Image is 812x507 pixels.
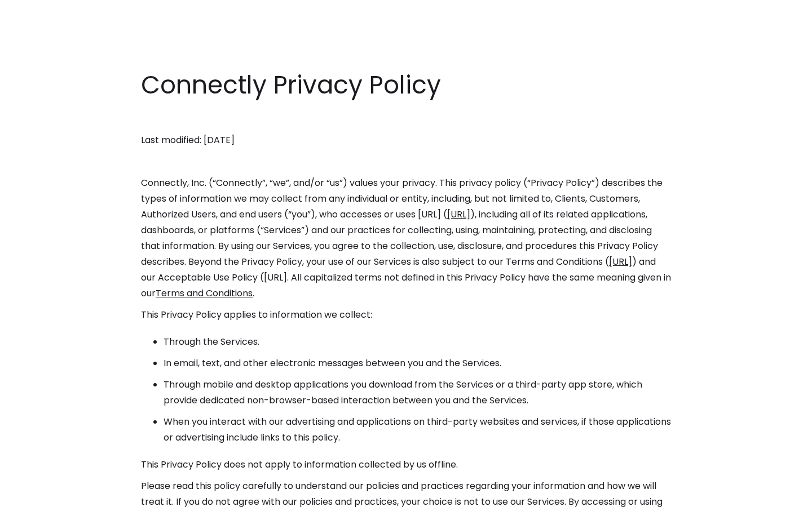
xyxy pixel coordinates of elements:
[141,68,671,103] h1: Connectly Privacy Policy
[447,208,470,221] a: [URL]
[141,154,671,170] p: ‍
[609,255,632,268] a: [URL]
[164,377,671,408] li: Through mobile and desktop applications you download from the Services or a third-party app store...
[164,334,671,350] li: Through the Services.
[141,175,671,301] p: Connectly, Inc. (“Connectly”, “we”, and/or “us”) values your privacy. This privacy policy (“Priva...
[156,287,253,300] a: Terms and Conditions
[164,414,671,446] li: When you interact with our advertising and applications on third-party websites and services, if ...
[164,355,671,371] li: In email, text, and other electronic messages between you and the Services.
[141,307,671,323] p: This Privacy Policy applies to information we collect:
[141,132,671,148] p: Last modified: [DATE]
[23,487,68,503] ul: Language list
[141,111,671,127] p: ‍
[11,486,68,503] aside: Language selected: English
[141,457,671,473] p: This Privacy Policy does not apply to information collected by us offline.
